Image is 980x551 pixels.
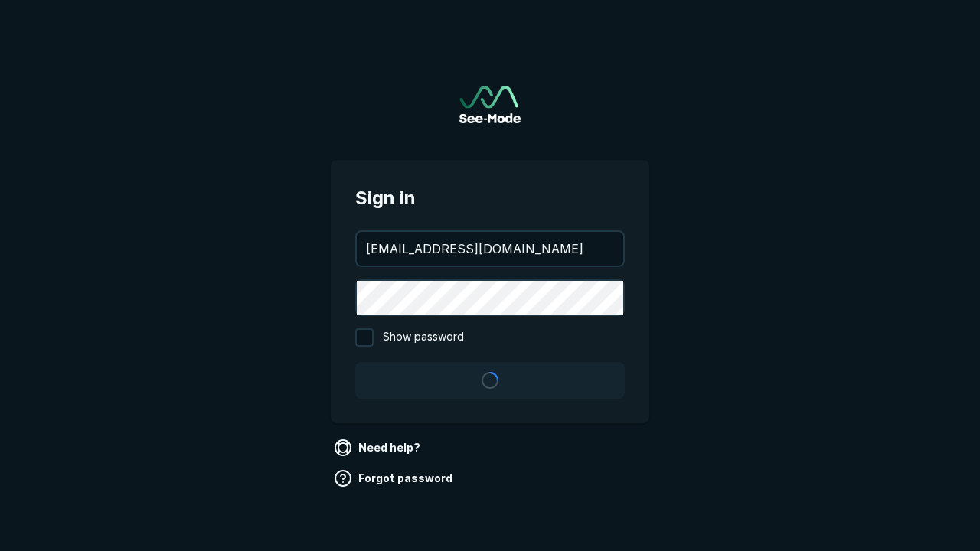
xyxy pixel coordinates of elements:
span: Sign in [355,184,625,212]
a: Need help? [331,435,426,460]
span: Show password [383,328,464,347]
img: See-Mode Logo [459,86,521,123]
a: Forgot password [331,466,459,491]
a: Go to sign in [459,86,521,123]
input: your@email.com [357,232,623,266]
